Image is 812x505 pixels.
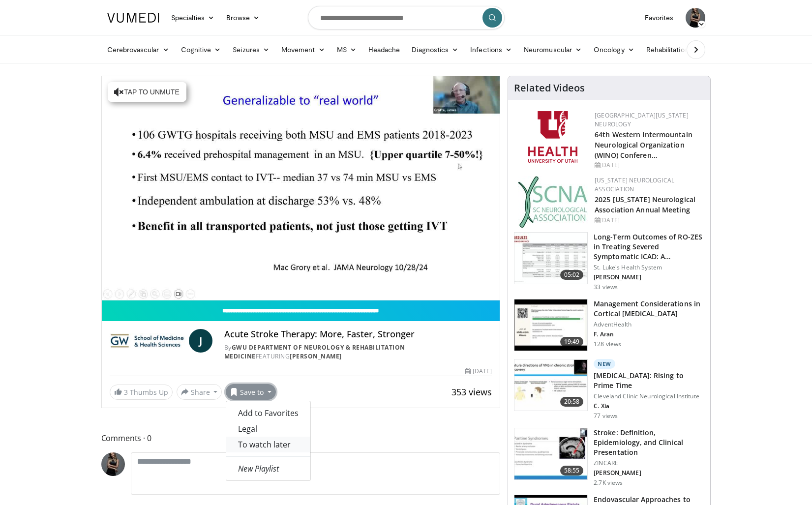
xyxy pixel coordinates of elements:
img: Avatar [686,8,705,28]
img: 627c2dd7-b815-408c-84d8-5c8a7424924c.150x105_q85_crop-smart_upscale.jpg [514,233,587,284]
a: Headache [362,40,406,59]
a: Browse [220,8,266,28]
h3: Long-Term Outcomes of RO-ZES in Treating Severed Symptomatic ICAD: A… [594,232,704,262]
button: Share [177,384,222,400]
a: Cognitive [175,40,227,59]
video-js: Video Player [102,76,500,300]
img: 26d5732c-95f1-4678-895e-01ffe56ce748.150x105_q85_crop-smart_upscale.jpg [514,428,587,479]
span: Comments 0 [101,432,501,445]
a: Oncology [588,40,640,59]
p: 128 views [594,340,621,348]
a: Movement [275,40,331,59]
a: New Playlist [226,461,310,476]
a: Infections [464,40,518,59]
h3: Management Considerations in Cortical [MEDICAL_DATA] [594,299,704,319]
div: [DATE] [595,216,702,225]
img: f6362829-b0a3-407d-a044-59546adfd345.png.150x105_q85_autocrop_double_scale_upscale_version-0.2.png [528,111,577,163]
a: Specialties [165,8,221,28]
a: 3 Thumbs Up [110,385,173,400]
p: C. Xia [594,402,704,410]
img: VuMedi Logo [107,13,159,23]
em: New Playlist [238,463,279,474]
a: Diagnostics [406,40,464,59]
a: Neuromuscular [518,40,588,59]
p: [PERSON_NAME] [594,273,704,281]
a: 05:02 Long-Term Outcomes of RO-ZES in Treating Severed Symptomatic ICAD: A… St. Luke's Health Sys... [514,232,704,291]
a: Legal [226,421,310,437]
a: [GEOGRAPHIC_DATA][US_STATE] Neurology [595,111,689,128]
h3: [MEDICAL_DATA]: Rising to Prime Time [594,371,704,390]
p: 77 views [594,412,618,420]
h4: Acute Stroke Therapy: More, Faster, Stronger [224,329,492,340]
p: AdventHealth [594,321,704,328]
div: By FEATURING [224,343,492,361]
a: 58:55 Stroke: Definition, Epidemiology, and Clinical Presentation ZINCARE [PERSON_NAME] 2.7K views [514,428,704,487]
a: J [189,329,212,353]
a: GWU Department of Neurology & Rehabilitation Medicine [224,343,405,360]
a: Favorites [639,8,680,28]
p: St. Luke's Health System [594,264,704,271]
a: 2025 [US_STATE] Neurological Association Annual Meeting [595,195,695,214]
span: 05:02 [560,270,584,280]
img: GWU Department of Neurology & Rehabilitation Medicine [110,329,185,353]
p: New [594,359,615,369]
span: 353 views [451,386,492,398]
a: MS [331,40,362,59]
a: 19:49 Management Considerations in Cortical [MEDICAL_DATA] AdventHealth F. Aran 128 views [514,299,704,351]
a: To watch later [226,437,310,452]
a: Cerebrovascular [101,40,175,59]
button: Tap to unmute [108,82,186,102]
p: ZINCARE [594,459,704,467]
a: Add to Favorites [226,405,310,421]
h4: Related Videos [514,82,585,94]
button: Save to [226,384,276,400]
div: [DATE] [595,161,702,170]
span: 58:55 [560,466,584,475]
span: 3 [124,387,128,397]
a: [US_STATE] Neurological Association [595,176,674,193]
a: Seizures [227,40,275,59]
h3: Stroke: Definition, Epidemiology, and Clinical Presentation [594,428,704,457]
div: [DATE] [465,367,492,376]
span: Add to Favorites [238,408,299,418]
a: 64th Western Intermountain Neurological Organization (WINO) Conferen… [595,130,692,160]
a: 20:58 New [MEDICAL_DATA]: Rising to Prime Time Cleveland Clinic Neurological Institute C. Xia 77 ... [514,359,704,420]
p: F. Aran [594,330,704,338]
p: Cleveland Clinic Neurological Institute [594,392,704,400]
input: Search topics, interventions [308,6,505,30]
a: [PERSON_NAME] [290,352,342,360]
span: 19:49 [560,337,584,347]
img: 43dcbb99-5764-4f51-bf18-3e9fe8b1d216.150x105_q85_crop-smart_upscale.jpg [514,299,587,351]
img: Avatar [101,452,125,476]
p: 2.7K views [594,479,623,487]
span: 20:58 [560,397,584,407]
p: [PERSON_NAME] [594,469,704,477]
img: f1d696cd-2275-40a1-93b3-437403182b66.150x105_q85_crop-smart_upscale.jpg [514,359,587,411]
p: 33 views [594,283,618,291]
a: Rehabilitation [640,40,694,59]
img: b123db18-9392-45ae-ad1d-42c3758a27aa.jpg.150x105_q85_autocrop_double_scale_upscale_version-0.2.jpg [518,176,588,228]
